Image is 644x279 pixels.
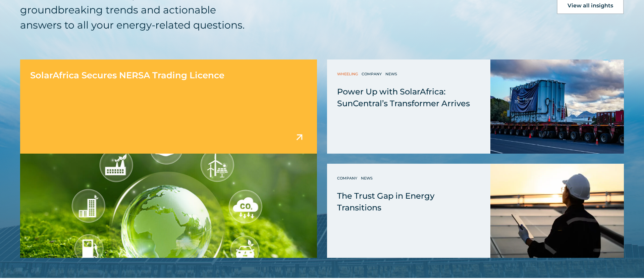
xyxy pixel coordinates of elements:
[362,71,383,77] a: Company
[337,87,470,108] span: Power Up with SolarAfrica: SunCentral’s Transformer Arrives
[337,71,360,77] a: Wheeling
[385,71,399,77] a: News
[337,191,434,212] span: The Trust Gap in Energy Transitions
[30,70,224,81] span: SolarAfrica Secures NERSA Trading Licence
[361,175,374,182] a: News
[568,3,613,8] span: View all insights
[490,164,624,258] img: The Trust Gap in Energy Transitions | SolarAfrica
[293,131,305,143] img: arrow icon
[490,59,624,154] img: Power Up with SolarAfrica: SunCentral’s Transformer Arrives 2
[337,175,359,182] a: Company
[20,154,317,258] img: SolarAfrica Secures NERSA Trading Licence | SolarAfrica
